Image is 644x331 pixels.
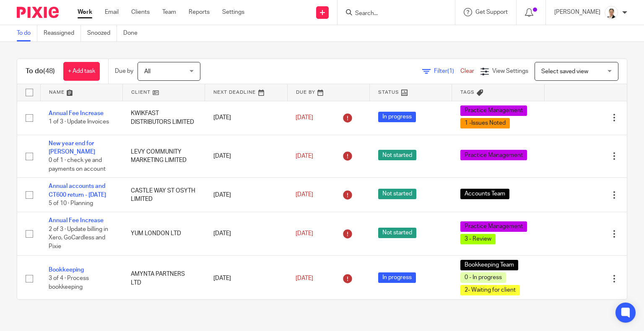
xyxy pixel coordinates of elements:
[222,8,244,16] a: Settings
[144,69,151,74] span: All
[296,153,313,159] span: [DATE]
[122,212,205,255] td: YUM LONDON LTD
[49,183,106,198] a: Annual accounts and CT600 return - [DATE]
[43,68,55,74] span: (48)
[49,157,106,172] span: 0 of 1 · check ye and payments on account
[131,8,150,16] a: Clients
[123,25,144,41] a: Done
[460,150,527,160] span: Practice Management
[460,68,474,74] a: Clear
[78,8,92,16] a: Work
[460,105,527,116] span: Practice Management
[205,101,287,135] td: [DATE]
[189,8,210,16] a: Reports
[554,8,600,16] p: [PERSON_NAME]
[378,272,416,283] span: In progress
[460,272,506,283] span: 0 - In progress
[460,234,496,244] span: 3 - Review
[49,200,93,206] span: 5 of 10 · Planning
[378,150,416,160] span: Not started
[49,110,104,116] a: Annual Fee Increase
[17,7,59,18] img: Pixie
[475,9,508,15] span: Get Support
[541,69,588,74] span: Select saved view
[49,267,84,273] a: Bookkeeping
[49,119,109,125] span: 1 of 3 · Update Invoices
[205,178,287,212] td: [DATE]
[122,135,205,178] td: LEVY COMMUNITY MARKETING LIMITED
[115,67,133,75] p: Due by
[44,25,81,41] a: Reassigned
[354,10,430,18] input: Search
[296,275,313,281] span: [DATE]
[492,68,528,74] span: View Settings
[122,178,205,212] td: CASTLE WAY ST OSYTH LIMITED
[205,212,287,255] td: [DATE]
[460,189,509,199] span: Accounts Team
[378,112,416,122] span: In progress
[460,260,518,270] span: Bookkeeping Team
[122,101,205,135] td: KWIKFAST DISTRIBUTORS LIMITED
[122,255,205,302] td: AMYNTA PARTNERS LTD
[460,285,520,295] span: 2- Waiting for client
[105,8,119,16] a: Email
[49,218,104,223] a: Annual Fee Increase
[434,68,460,74] span: Filter
[460,118,510,128] span: 1 -Issues Noted
[17,25,37,41] a: To do
[296,115,313,121] span: [DATE]
[296,192,313,198] span: [DATE]
[49,141,95,155] a: New year end for [PERSON_NAME]
[205,135,287,178] td: [DATE]
[162,8,176,16] a: Team
[205,255,287,302] td: [DATE]
[460,221,527,232] span: Practice Management
[26,67,55,76] h1: To do
[49,226,108,249] span: 2 of 3 · Update billing in Xero, GoCardless and Pixie
[378,228,416,238] span: Not started
[605,6,618,19] img: Untitled%20(5%20%C3%97%205%20cm)%20(2).png
[296,231,313,236] span: [DATE]
[460,90,475,95] span: Tags
[378,189,416,199] span: Not started
[63,62,100,81] a: + Add task
[87,25,117,41] a: Snoozed
[447,68,454,74] span: (1)
[49,275,89,290] span: 3 of 4 · Process bookkeeping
